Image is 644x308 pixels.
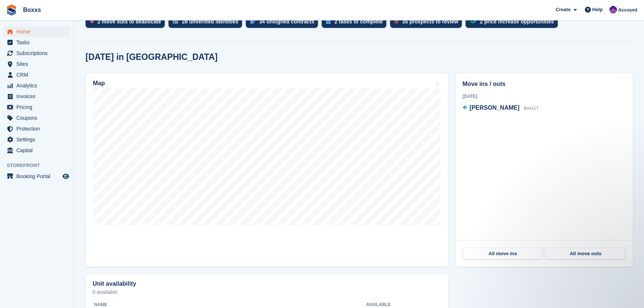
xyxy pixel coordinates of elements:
[6,4,17,16] img: stora-icon-8386f47178a22dfd0bd8f6a31ec36ba5ce8667c1dd55bd0f319d3a0aa187defe.svg
[470,20,476,23] img: price_increase_opportunities-93ffe204e8149a01c8c9dc8f82e8f89637d9d84a8eef4429ea346261dce0b2c0.svg
[16,37,61,48] span: Tasks
[250,19,255,24] img: contract_signature_icon-13c848040528278c33f63329250d36e43548de30e8caae1d1a13099fd9432cc5.svg
[592,6,603,13] span: Help
[4,113,70,123] a: menu
[463,248,543,260] a: All move ins
[463,93,626,100] div: [DATE]
[466,15,561,32] a: 2 price increase opportunities
[545,248,625,260] a: All move outs
[16,102,61,112] span: Pricing
[470,105,519,111] span: [PERSON_NAME]
[61,172,70,181] a: Preview store
[86,73,448,267] a: Map
[463,80,626,89] h2: Move ins / outs
[326,19,331,24] img: task-75834270c22a3079a89374b754ae025e5fb1db73e45f91037f5363f120a921f8.svg
[86,15,168,32] a: 2 move outs to deallocate
[556,6,570,13] span: Create
[90,19,94,24] img: move_outs_to_deallocate_icon-f764333ba52eb49d3ac5e1228854f67142a1ed5810a6f6cc68b1a99e826820c5.svg
[20,4,44,16] a: Boxxs
[7,162,74,169] span: Storefront
[168,15,246,32] a: 28 unverified identities
[4,59,70,69] a: menu
[16,113,61,123] span: Coupons
[16,48,61,58] span: Subscriptions
[4,134,70,145] a: menu
[16,134,61,145] span: Settings
[4,80,70,91] a: menu
[16,91,61,102] span: Invoices
[173,19,178,24] img: verify_identity-adf6edd0f0f0b5bbfe63781bf79b02c33cf7c696d77639b501bdc392416b5a36.svg
[93,289,441,295] p: 0 available
[4,26,70,37] a: menu
[4,102,70,112] a: menu
[4,145,70,155] a: menu
[16,80,61,91] span: Analytics
[524,106,538,111] span: Boxx17
[609,6,617,13] img: Jamie Malcolm
[86,52,218,62] h2: [DATE] in [GEOGRAPHIC_DATA]
[93,80,105,87] h2: Map
[16,123,61,134] span: Protection
[4,48,70,58] a: menu
[480,19,554,25] div: 2 price increase opportunities
[97,19,161,25] div: 2 move outs to deallocate
[463,103,539,113] a: [PERSON_NAME] Boxx17
[4,123,70,134] a: menu
[259,19,315,25] div: 34 unsigned contracts
[16,145,61,155] span: Capital
[618,6,637,14] span: Account
[334,19,383,25] div: 2 tasks to complete
[4,171,70,182] a: menu
[93,280,136,287] h2: Unit availability
[395,19,398,24] img: prospect-51fa495bee0391a8d652442698ab0144808aea92771e9ea1ae160a38d050c398.svg
[16,59,61,69] span: Sites
[4,70,70,80] a: menu
[402,19,458,25] div: 35 prospects to review
[16,26,61,37] span: Home
[182,19,238,25] div: 28 unverified identities
[16,171,61,182] span: Booking Portal
[390,15,466,32] a: 35 prospects to review
[246,15,322,32] a: 34 unsigned contracts
[4,37,70,48] a: menu
[322,15,390,32] a: 2 tasks to complete
[4,91,70,102] a: menu
[16,70,61,80] span: CRM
